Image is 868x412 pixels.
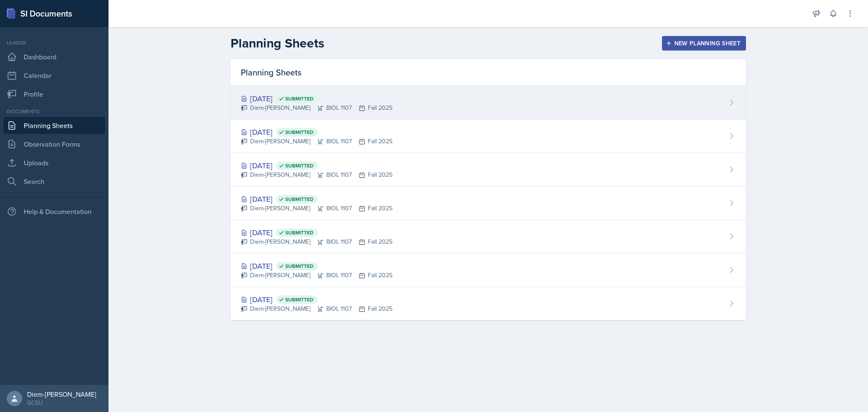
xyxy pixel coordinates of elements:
a: Profile [3,86,105,103]
a: [DATE] Submitted Diem-[PERSON_NAME]BIOL 1107Fall 2025 [231,153,746,187]
div: [DATE] [241,294,392,305]
a: [DATE] Submitted Diem-[PERSON_NAME]BIOL 1107Fall 2025 [231,220,746,253]
a: Search [3,173,105,190]
div: Diem-[PERSON_NAME] [27,390,96,398]
a: Uploads [3,154,105,171]
div: Diem-[PERSON_NAME] BIOL 1107 Fall 2025 [241,103,392,112]
span: Submitted [285,196,314,203]
span: Submitted [285,129,314,136]
div: Documents [3,108,105,115]
span: Submitted [285,263,314,270]
div: Leader [3,39,105,47]
div: [DATE] [241,126,392,138]
a: Planning Sheets [3,117,105,134]
a: Observation Forms [3,136,105,153]
div: Planning Sheets [231,59,746,86]
div: GCSU [27,398,96,407]
a: [DATE] Submitted Diem-[PERSON_NAME]BIOL 1107Fall 2025 [231,86,746,120]
a: [DATE] Submitted Diem-[PERSON_NAME]BIOL 1107Fall 2025 [231,187,746,220]
button: New Planning Sheet [662,36,746,50]
a: [DATE] Submitted Diem-[PERSON_NAME]BIOL 1107Fall 2025 [231,253,746,287]
span: Submitted [285,95,314,102]
div: Diem-[PERSON_NAME] BIOL 1107 Fall 2025 [241,204,392,213]
div: [DATE] [241,160,392,171]
div: Diem-[PERSON_NAME] BIOL 1107 Fall 2025 [241,237,392,246]
span: Submitted [285,229,314,236]
a: [DATE] Submitted Diem-[PERSON_NAME]BIOL 1107Fall 2025 [231,287,746,320]
span: Submitted [285,162,314,169]
div: [DATE] [241,93,392,104]
a: [DATE] Submitted Diem-[PERSON_NAME]BIOL 1107Fall 2025 [231,120,746,153]
div: New Planning Sheet [668,40,740,47]
div: Diem-[PERSON_NAME] BIOL 1107 Fall 2025 [241,304,392,313]
div: Help & Documentation [3,203,105,220]
div: Diem-[PERSON_NAME] BIOL 1107 Fall 2025 [241,137,392,146]
a: Dashboard [3,48,105,65]
div: [DATE] [241,227,392,238]
span: Submitted [285,296,314,303]
h2: Planning Sheets [231,36,324,51]
a: Calendar [3,67,105,84]
div: Diem-[PERSON_NAME] BIOL 1107 Fall 2025 [241,271,392,280]
div: [DATE] [241,193,392,205]
div: [DATE] [241,260,392,272]
div: Diem-[PERSON_NAME] BIOL 1107 Fall 2025 [241,170,392,179]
